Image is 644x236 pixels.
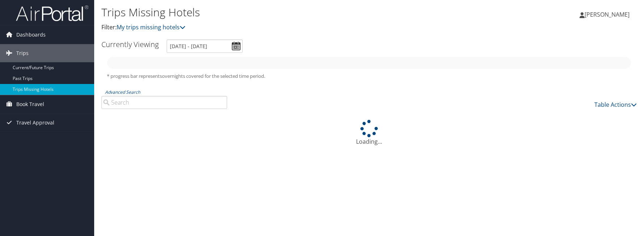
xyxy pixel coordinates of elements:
[105,89,140,95] a: Advanced Search
[16,44,29,62] span: Trips
[16,95,44,113] span: Book Travel
[101,96,227,109] input: Advanced Search
[101,5,458,20] h1: Trips Missing Hotels
[16,5,88,22] img: airportal-logo.png
[580,4,637,25] a: [PERSON_NAME]
[594,101,637,109] a: Table Actions
[16,114,54,132] span: Travel Approval
[107,73,631,80] h5: * progress bar represents overnights covered for the selected time period.
[101,23,458,32] p: Filter:
[585,10,630,18] span: [PERSON_NAME]
[101,120,637,146] div: Loading...
[167,39,243,53] input: [DATE] - [DATE]
[101,39,159,49] h3: Currently Viewing
[16,26,46,44] span: Dashboards
[117,23,185,31] a: My trips missing hotels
